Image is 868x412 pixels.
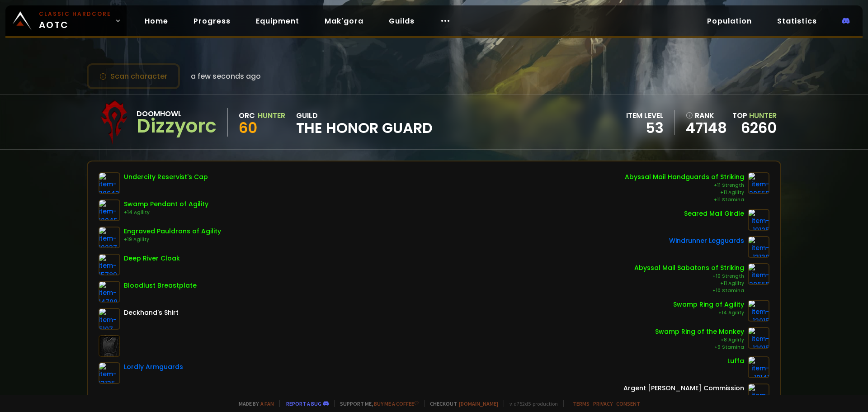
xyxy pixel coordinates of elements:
[748,327,769,349] img: item-12015
[626,121,664,135] div: 53
[99,254,120,275] img: item-15789
[382,12,422,30] a: Guilds
[625,189,744,196] div: +11 Agility
[99,362,120,384] img: item-13135
[748,209,769,231] img: item-19125
[99,308,120,330] img: item-5107
[374,400,419,407] a: Buy me a coffee
[741,118,777,138] a: 6260
[124,254,180,263] div: Deep River Cloak
[616,400,640,407] a: Consent
[748,356,769,378] img: item-19141
[249,12,307,30] a: Equipment
[748,236,769,258] img: item-13130
[99,227,120,248] img: item-10237
[686,121,727,135] a: 47148
[124,236,221,243] div: +19 Agility
[634,280,744,287] div: +11 Agility
[296,110,433,135] div: guild
[700,12,759,30] a: Population
[99,172,120,194] img: item-20643
[124,281,197,290] div: Bloodlust Breastplate
[424,400,498,407] span: Checkout
[748,172,769,194] img: item-20659
[625,172,744,182] div: Abyssal Mail Handguards of Striking
[137,119,217,133] div: Dizzyorc
[459,400,498,407] a: [DOMAIN_NAME]
[749,110,777,121] span: Hunter
[732,110,777,121] div: Top
[99,281,120,303] img: item-14798
[625,182,744,189] div: +11 Strength
[686,110,727,121] div: rank
[87,63,180,89] button: Scan character
[124,172,208,182] div: Undercity Reservist's Cap
[233,400,274,407] span: Made by
[124,308,179,317] div: Deckhand's Shirt
[655,327,744,336] div: Swamp Ring of the Monkey
[5,5,127,36] a: Classic HardcoreAOTC
[623,384,744,393] div: Argent [PERSON_NAME] Commission
[655,336,744,344] div: +8 Agility
[124,227,221,236] div: Engraved Pauldrons of Agility
[626,110,664,121] div: item level
[260,400,274,407] a: a fan
[124,362,183,372] div: Lordly Armguards
[239,118,257,138] span: 60
[286,400,321,407] a: Report a bug
[770,12,824,30] a: Statistics
[655,344,744,351] div: +9 Stamina
[258,110,285,121] div: Hunter
[317,12,371,30] a: Mak'gora
[684,209,744,218] div: Seared Mail Girdle
[727,356,744,366] div: Luffa
[191,71,261,82] span: a few seconds ago
[137,108,217,119] div: Doomhowl
[673,300,744,309] div: Swamp Ring of Agility
[634,263,744,273] div: Abyssal Mail Sabatons of Striking
[334,400,419,407] span: Support me,
[748,263,769,285] img: item-20656
[669,236,744,246] div: Windrunner Legguards
[296,121,433,135] span: The Honor Guard
[124,199,208,209] div: Swamp Pendant of Agility
[39,10,111,32] span: AOTC
[137,12,175,30] a: Home
[39,10,111,18] small: Classic Hardcore
[593,400,613,407] a: Privacy
[625,196,744,204] div: +11 Stamina
[504,400,558,407] span: v. d752d5 - production
[186,12,238,30] a: Progress
[673,309,744,317] div: +14 Agility
[634,273,744,280] div: +10 Strength
[239,110,255,121] div: Orc
[634,287,744,294] div: +10 Stamina
[99,199,120,221] img: item-12045
[573,400,590,407] a: Terms
[124,209,208,216] div: +14 Agility
[748,300,769,322] img: item-12015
